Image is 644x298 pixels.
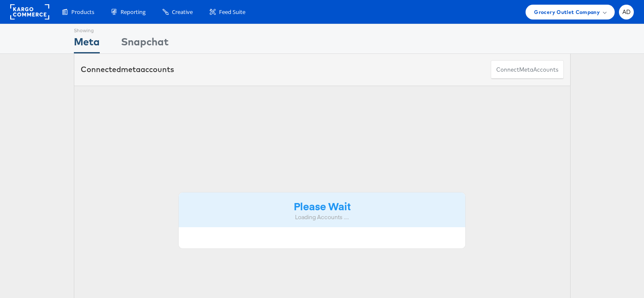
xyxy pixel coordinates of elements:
div: Loading Accounts .... [185,213,459,221]
button: ConnectmetaAccounts [491,60,564,79]
span: Feed Suite [219,8,245,16]
span: Creative [172,8,193,16]
span: Grocery Outlet Company [534,8,600,17]
div: Connected accounts [81,64,174,75]
span: AD [622,9,631,15]
span: Products [71,8,94,16]
div: Meta [74,34,100,53]
strong: Please Wait [294,199,351,213]
div: Showing [74,24,100,34]
span: meta [121,64,141,74]
span: Reporting [121,8,146,16]
div: Snapchat [121,34,169,53]
span: meta [519,66,533,74]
